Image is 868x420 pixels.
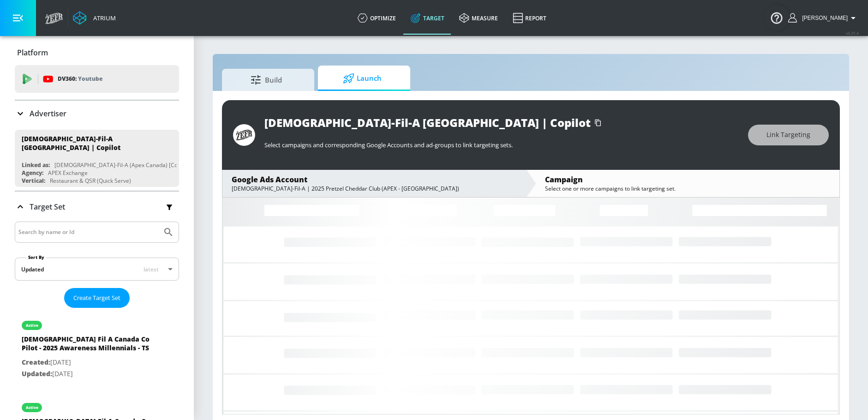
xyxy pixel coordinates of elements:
[22,368,151,380] p: [DATE]
[22,357,151,368] p: [DATE]
[48,169,88,177] div: APEX Exchange
[22,177,45,185] div: Vertical:
[452,1,505,35] a: measure
[30,108,66,119] p: Advertiser
[90,14,116,22] div: Atrium
[232,174,517,185] div: Google Ads Account
[403,1,452,35] a: Target
[350,1,403,35] a: optimize
[22,161,50,169] div: Linked as:
[22,169,43,177] div: Agency:
[327,67,397,90] span: Launch
[26,323,38,328] div: active
[231,69,301,91] span: Build
[15,130,179,187] div: [DEMOGRAPHIC_DATA]-Fil-A [GEOGRAPHIC_DATA] | CopilotLinked as:[DEMOGRAPHIC_DATA]-Fil-A (Apex Cana...
[21,265,44,273] div: Updated
[30,202,65,212] p: Target Set
[788,12,859,24] button: [PERSON_NAME]
[232,185,517,192] div: [DEMOGRAPHIC_DATA]-Fil-A | 2025 Pretzel Cheddar Club (APEX - [GEOGRAPHIC_DATA])
[15,40,179,66] div: Platform
[73,11,116,25] a: Atrium
[17,48,48,58] p: Platform
[22,335,151,357] div: [DEMOGRAPHIC_DATA] Fil A Canada Co Pilot - 2025 Awareness Millennials - TS
[22,358,50,366] span: Created:
[18,226,158,238] input: Search by name or Id
[78,74,102,84] p: Youtube
[15,65,179,93] div: DV360: Youtube
[26,254,46,260] label: Sort By
[222,170,526,197] div: Google Ads Account[DEMOGRAPHIC_DATA]-Fil-A | 2025 Pretzel Cheddar Club (APEX - [GEOGRAPHIC_DATA])
[73,293,120,303] span: Create Target Set
[64,288,130,308] button: Create Target Set
[22,369,52,378] span: Updated:
[264,141,739,149] p: Select campaigns and corresponding Google Accounts and ad-groups to link targeting sets.
[545,174,830,185] div: Campaign
[264,115,591,130] div: [DEMOGRAPHIC_DATA]-Fil-A [GEOGRAPHIC_DATA] | Copilot
[54,161,192,169] div: [DEMOGRAPHIC_DATA]-Fil-A (Apex Canada) [Co-Pilot]
[26,405,38,410] div: active
[50,177,131,185] div: Restaurant & QSR (Quick Serve)
[22,134,164,152] div: [DEMOGRAPHIC_DATA]-Fil-A [GEOGRAPHIC_DATA] | Copilot
[764,5,790,30] button: Open Resource Center
[15,312,179,386] div: active[DEMOGRAPHIC_DATA] Fil A Canada Co Pilot - 2025 Awareness Millennials - TSCreated:[DATE]Upd...
[505,1,554,35] a: Report
[545,185,830,192] div: Select one or more campaigns to link targeting set.
[798,15,848,21] span: login as: nathan.mistretta@zefr.com
[846,30,859,36] span: v 4.25.4
[58,74,102,84] p: DV360:
[15,192,179,222] div: Target Set
[144,265,159,273] span: latest
[15,101,179,126] div: Advertiser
